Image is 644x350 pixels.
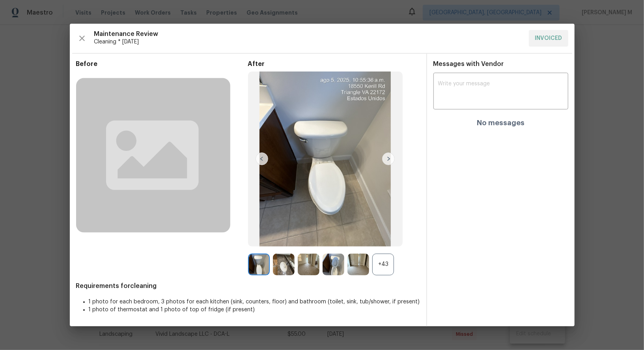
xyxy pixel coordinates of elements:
img: right-chevron-button-url [382,152,395,165]
span: After [248,60,420,68]
li: 1 photo of thermostat and 1 photo of top of fridge (if present) [89,306,420,314]
span: Messages with Vendor [433,61,504,67]
h4: No messages [477,119,525,127]
span: Maintenance Review [94,30,523,38]
span: Cleaning * [DATE] [94,38,523,46]
span: Before [76,60,248,68]
span: Requirements for cleaning [76,282,420,290]
li: 1 photo for each bedroom, 3 photos for each kitchen (sink, counters, floor) and bathroom (toilet,... [89,298,420,306]
div: +43 [372,254,394,275]
img: left-chevron-button-url [256,152,268,165]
